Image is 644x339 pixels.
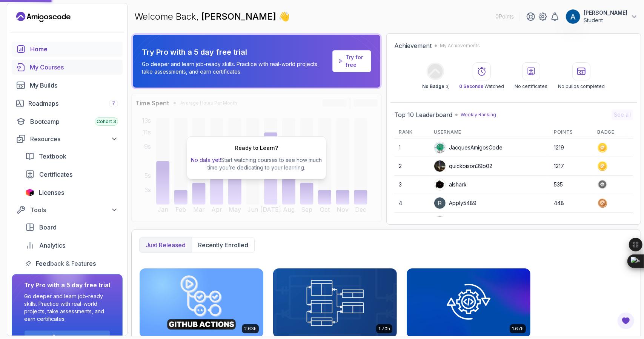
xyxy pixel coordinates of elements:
[459,83,504,89] p: Watched
[566,9,638,24] button: user profile image[PERSON_NAME]Student
[394,139,429,157] td: 1
[190,156,323,171] p: Start watching courses to see how much time you’re dedicating to your learning.
[12,114,123,129] a: bootcamp
[21,185,123,200] a: licenses
[198,240,248,250] p: Recently enrolled
[558,83,605,89] p: No builds completed
[12,132,123,146] button: Resources
[24,293,110,323] p: Go deeper and learn job-ready skills. Practice with real-world projects, take assessments, and ea...
[191,157,221,163] span: No data yet!
[549,139,593,157] td: 1219
[512,326,524,332] p: 1.67h
[434,160,446,172] img: user profile image
[617,312,635,330] button: Open Feedback Button
[394,110,452,119] h2: Top 10 Leaderboard
[28,99,118,108] div: Roadmaps
[140,237,192,253] button: Just released
[612,109,633,120] button: See all
[39,152,66,161] span: Textbook
[461,112,496,118] p: Weekly Ranking
[12,203,123,217] button: Tools
[39,170,72,179] span: Certificates
[21,238,123,253] a: analytics
[440,43,480,49] p: My Achievements
[142,60,329,76] p: Go deeper and learn job-ready skills. Practice with real-world projects, take assessments, and ea...
[36,259,96,268] span: Feedback & Features
[378,326,390,332] p: 1.70h
[21,149,123,164] a: textbook
[549,213,593,231] td: 390
[394,41,432,50] h2: Achievement
[593,126,633,139] th: Badge
[549,157,593,176] td: 1217
[30,81,118,90] div: My Builds
[549,126,593,139] th: Points
[244,326,257,332] p: 2.63h
[12,78,123,93] a: builds
[273,268,397,338] img: Database Design & Implementation card
[549,194,593,213] td: 448
[12,60,123,75] a: courses
[12,42,123,57] a: home
[394,194,429,213] td: 4
[235,144,278,152] h2: Ready to Learn?
[30,134,118,143] div: Resources
[566,9,580,24] img: user profile image
[434,216,466,228] div: jvxdev
[140,268,263,338] img: CI/CD with GitHub Actions card
[515,83,547,89] p: No certificates
[277,9,292,24] span: 👋
[549,176,593,194] td: 535
[584,17,627,24] p: Student
[394,157,429,176] td: 2
[434,142,446,153] img: default monster avatar
[422,83,449,89] p: No Badge :(
[112,100,115,106] span: 7
[21,167,123,182] a: certificates
[134,11,290,23] p: Welcome Back,
[434,160,492,172] div: quickbison39b02
[25,189,34,196] img: jetbrains icon
[434,197,476,209] div: Apply5489
[192,237,254,253] button: Recently enrolled
[459,83,483,89] span: 0 Seconds
[434,197,446,209] img: user profile image
[429,126,549,139] th: Username
[142,47,329,57] p: Try Pro with a 5 day free trial
[39,241,65,250] span: Analytics
[394,213,429,231] td: 5
[21,256,123,271] a: feedback
[12,96,123,111] a: roadmaps
[434,142,503,154] div: JacquesAmigosCode
[394,176,429,194] td: 3
[394,126,429,139] th: Rank
[346,54,365,69] a: Try for free
[407,268,530,338] img: Java Integration Testing card
[434,179,467,191] div: alshark
[201,11,278,22] span: [PERSON_NAME]
[16,11,71,23] a: Landing page
[97,119,116,125] span: Cohort 3
[332,50,371,72] a: Try for free
[21,220,123,235] a: board
[30,45,118,54] div: Home
[39,223,57,232] span: Board
[146,240,186,250] p: Just released
[584,9,627,17] p: [PERSON_NAME]
[495,13,514,20] p: 0 Points
[30,205,118,214] div: Tools
[39,188,64,197] span: Licenses
[434,179,446,190] img: user profile image
[434,216,446,227] img: default monster avatar
[30,63,118,72] div: My Courses
[30,117,118,126] div: Bootcamp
